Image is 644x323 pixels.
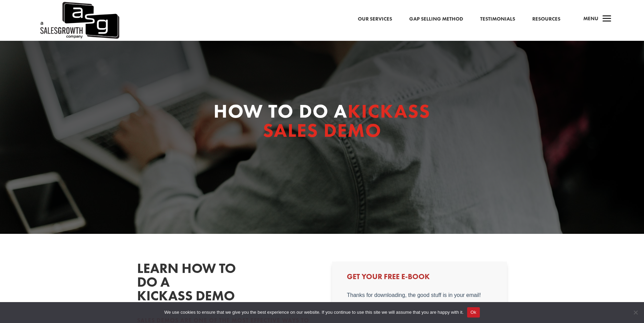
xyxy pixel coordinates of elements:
[480,15,515,24] a: Testimonials
[164,309,463,316] span: We use cookies to ensure that we give you the best experience on our website. If you continue to ...
[358,15,392,24] a: Our Services
[263,99,431,143] span: Kickass Sales Demo
[532,15,560,24] a: Resources
[600,12,614,26] span: a
[137,262,240,306] h2: Learn How to do a Kickass demo
[467,307,480,318] button: Ok
[583,15,598,22] span: Menu
[192,101,452,143] h1: How to Do a
[409,15,463,24] a: Gap Selling Method
[347,273,492,284] h3: Get Your Free E-book
[632,309,639,316] span: No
